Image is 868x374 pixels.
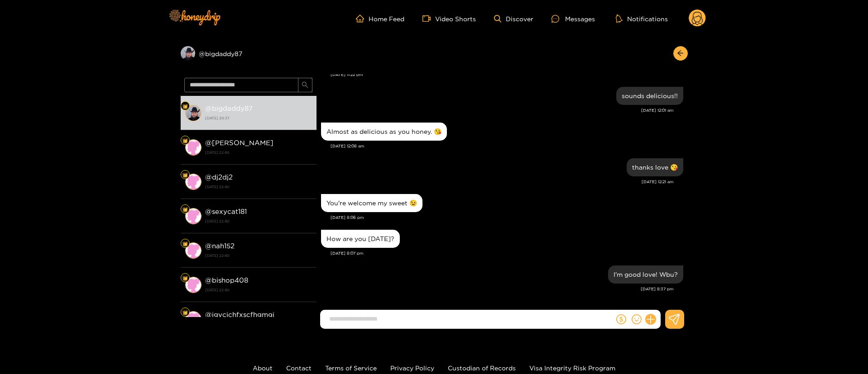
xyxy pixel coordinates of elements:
[298,78,312,92] button: search
[616,87,683,105] div: Aug. 21, 12:01 am
[356,14,369,23] span: home
[608,265,683,284] div: Aug. 21, 8:37 pm
[390,365,434,371] a: Privacy Policy
[321,179,674,185] div: [DATE] 12:21 am
[205,104,253,112] strong: @ bigdaddy87
[181,46,317,61] div: @bigdaddy87
[205,217,312,225] strong: [DATE] 22:40
[622,92,678,99] div: sounds delicious!!
[616,314,626,324] span: dollar
[632,314,642,324] span: smile
[331,143,683,149] div: [DATE] 12:08 am
[448,365,516,371] a: Custodian of Records
[321,194,422,212] div: Aug. 21, 8:06 pm
[673,46,688,61] button: arrow-left
[422,14,435,23] span: video-camera
[205,286,312,294] strong: [DATE] 22:40
[205,251,312,260] strong: [DATE] 22:40
[613,14,671,23] button: Notifications
[205,139,273,147] strong: @ [PERSON_NAME]
[325,365,377,371] a: Terms of Service
[614,312,628,326] button: dollar
[205,242,235,250] strong: @ nah152
[677,50,684,57] span: arrow-left
[205,276,248,284] strong: @ bishop408
[529,365,615,371] a: Visa Integrity Risk Program
[185,242,201,259] img: conversation
[185,139,201,156] img: conversation
[182,207,188,212] img: Fan Level
[321,230,400,248] div: Aug. 21, 8:07 pm
[182,172,188,178] img: Fan Level
[614,271,678,278] div: I'm good love! Wbu?
[321,107,674,114] div: [DATE] 12:01 am
[253,365,273,371] a: About
[331,214,683,221] div: [DATE] 8:06 pm
[205,311,274,318] strong: @ jgvcjchfxscfhgmgj
[185,174,201,190] img: conversation
[182,310,188,315] img: Fan Level
[321,286,674,292] div: [DATE] 8:37 pm
[326,235,394,242] div: How are you [DATE]?
[302,81,308,89] span: search
[286,365,312,371] a: Contact
[627,158,683,176] div: Aug. 21, 12:21 am
[182,241,188,246] img: Fan Level
[185,277,201,293] img: conversation
[551,14,595,24] div: Messages
[205,114,312,122] strong: [DATE] 20:37
[632,164,678,171] div: thanks love 😘
[326,199,417,207] div: You're welcome my sweet 😉
[326,128,441,135] div: Almost as delicious as you honey. 😘
[185,208,201,224] img: conversation
[185,311,201,327] img: conversation
[182,275,188,281] img: Fan Level
[321,123,447,141] div: Aug. 21, 12:08 am
[205,148,312,156] strong: [DATE] 22:40
[205,208,247,215] strong: @ sexycat181
[331,71,683,78] div: [DATE] 11:22 pm
[422,14,476,23] a: Video Shorts
[185,105,201,121] img: conversation
[182,104,188,109] img: Fan Level
[356,14,404,23] a: Home Feed
[331,250,683,256] div: [DATE] 8:07 pm
[182,138,188,143] img: Fan Level
[205,183,312,191] strong: [DATE] 22:40
[494,15,533,23] a: Discover
[205,173,233,181] strong: @ dj2dj2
